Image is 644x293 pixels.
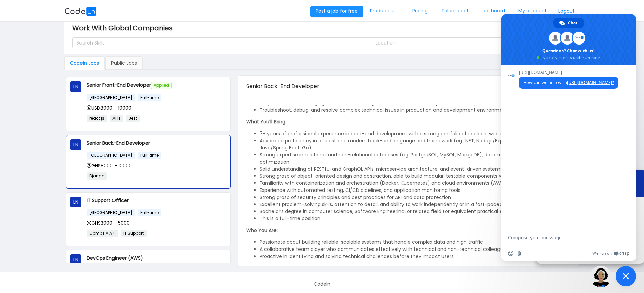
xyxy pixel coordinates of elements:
span: CompTIA A+ [87,230,118,237]
span: GHS3000 - 5000 [87,219,130,226]
div: Chat [553,18,584,28]
li: Excellent problem-solving skills, attention to detail, and ability to work independently or in a ... [260,201,571,208]
a: Post a job for free [310,8,363,14]
p: IT Support Officer [87,197,226,204]
div: Location [376,39,560,46]
span: LN [73,139,78,150]
p: Senior Front-End Developer [87,81,226,89]
li: Solid understanding of RESTful and GraphQL APIs, microservice architecture, and event-driven systems [260,166,571,173]
img: logobg.f302741d.svg [64,7,97,16]
strong: What You’ll Bring: [246,118,286,125]
li: Bachelor’s degree in computer science, Software Engineering, or related field (or equivalent prac... [260,208,571,215]
li: Experience with automated testing, CI/CD pipelines, and application monitoring tools [260,187,571,194]
span: Full-time [138,94,161,101]
textarea: Compose your message... [508,235,614,241]
div: Search Skills [76,39,362,46]
span: LN [73,254,78,265]
li: Passionate about building reliable, scalable systems that handle complex data and high traffic [260,239,571,246]
span: Full-time [138,209,161,216]
li: Strong expertise in relational and non-relational databases (eg. PostgreSQL, MySQL, MongoDB), dat... [260,151,571,166]
span: LN [73,197,78,207]
button: Post a job for free [310,6,363,17]
span: Work With Global Companies [72,23,177,33]
i: icon: dollar [87,221,91,225]
span: Send a file [517,251,522,256]
span: Chat [568,18,577,28]
span: GHS8000 - 10000 [87,162,132,169]
span: APIs [110,115,123,122]
span: [GEOGRAPHIC_DATA] [87,152,135,159]
p: DevOps Engineer (AWS) [87,254,226,262]
div: Public Jobs [105,56,143,70]
span: [GEOGRAPHIC_DATA] [87,209,135,216]
div: Close chat [616,266,636,286]
span: How can we help with [523,80,614,85]
span: LN [73,81,78,92]
span: IT Support [121,230,147,237]
span: Insert an emoji [508,251,513,256]
li: 7+ years of professional experience in back-end development with a strong portfolio of scalable w... [260,130,571,137]
span: We run on [592,251,612,256]
a: We run onCrisp [592,251,629,256]
a: [URL][DOMAIN_NAME]? [567,80,614,85]
p: Senior Back-End Developer [87,139,226,147]
span: [URL][DOMAIN_NAME] [519,70,618,75]
span: Crisp [619,251,629,256]
i: icon: dollar [87,163,91,168]
strong: Who You Are: [246,227,278,234]
span: Django [87,172,107,180]
img: ground.ddcf5dcf.png [590,266,612,287]
span: [GEOGRAPHIC_DATA] [87,94,135,101]
li: Familiarity with containerization and orchestration (Docker, Kubernetes) and cloud environments (... [260,180,571,187]
div: Codeln Jobs [64,56,105,70]
span: Jest [126,115,140,122]
span: react js [87,115,107,122]
span: Full-time [138,152,161,159]
span: Senior Back-End Developer [246,82,319,90]
li: Proactive in identifying and solving technical challenges before they impact users [260,253,571,260]
li: Advanced proficiency in at least one modern back-end language and framework (eg. .NET, Node.js/Ex... [260,137,571,151]
span: Applied [151,82,172,89]
i: icon: down [391,9,395,13]
button: Logout [553,6,580,17]
li: A collaborative team player who communicates effectively with technical and non-technical colleagues [260,246,571,253]
li: Strong grasp of security principles and best practices for API and data protection [260,194,571,201]
li: This is a full-time position [260,215,571,222]
li: Strong grasp of object-oriented design and abstraction, able to build modular, testable component... [260,173,571,180]
span: USD8000 - 10000 [87,105,131,111]
span: Audio message [525,251,531,256]
i: icon: dollar [87,105,91,110]
li: Troubleshoot, debug, and resolve complex technical issues in production and development environments [260,107,571,114]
